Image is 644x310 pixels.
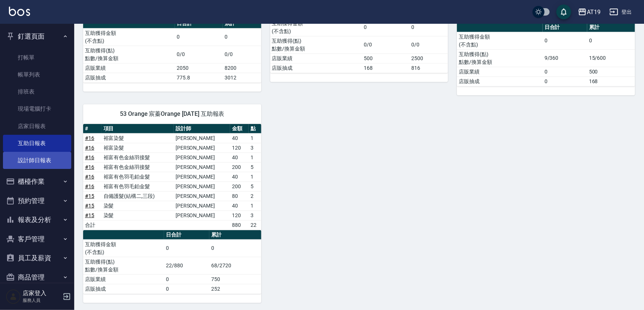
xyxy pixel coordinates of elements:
[164,284,209,294] td: 0
[102,153,174,162] td: 裕富有色金絲羽接髮
[23,297,61,304] p: 服務人員
[249,124,261,134] th: 點
[410,53,448,63] td: 2500
[209,257,261,274] td: 68/2720
[83,124,102,134] th: #
[3,66,71,83] a: 帳單列表
[230,211,249,220] td: 120
[209,239,261,257] td: 0
[607,5,635,19] button: 登出
[270,19,362,36] td: 互助獲得金額 (不含點)
[543,67,587,76] td: 0
[209,274,261,284] td: 750
[270,9,448,73] table: a dense table
[102,172,174,182] td: 裕富有色羽毛鉑金髮
[230,153,249,162] td: 40
[587,67,635,76] td: 500
[175,28,223,46] td: 0
[83,46,175,63] td: 互助獲得(點) 點數/換算金額
[102,133,174,143] td: 裕富染髮
[102,191,174,201] td: 自備護髮(結構二,三段)
[85,183,94,189] a: #16
[249,133,261,143] td: 1
[83,239,164,257] td: 互助獲得金額 (不含點)
[102,143,174,153] td: 裕富染髮
[230,133,249,143] td: 40
[410,63,448,73] td: 816
[249,191,261,201] td: 2
[3,49,71,66] a: 打帳單
[209,284,261,294] td: 252
[102,182,174,191] td: 裕富有色羽毛鉑金髮
[457,32,543,49] td: 互助獲得金額 (不含點)
[83,19,261,83] table: a dense table
[410,19,448,36] td: 0
[230,220,249,230] td: 880
[223,28,261,46] td: 0
[230,162,249,172] td: 200
[270,53,362,63] td: 店販業績
[85,212,94,218] a: #15
[83,63,175,73] td: 店販業績
[3,268,71,287] button: 商品管理
[3,83,71,100] a: 排班表
[209,230,261,240] th: 累計
[174,124,230,134] th: 設計師
[102,124,174,134] th: 項目
[6,289,21,304] img: Person
[587,7,601,17] div: AT19
[85,164,94,170] a: #16
[362,36,410,53] td: 0/0
[587,49,635,67] td: 15/600
[230,124,249,134] th: 金額
[230,201,249,211] td: 40
[92,110,252,118] span: 53 Orange 宸蓁Orange [DATE] 互助報表
[83,257,164,274] td: 互助獲得(點) 點數/換算金額
[174,153,230,162] td: [PERSON_NAME]
[362,53,410,63] td: 500
[175,63,223,73] td: 2050
[3,248,71,268] button: 員工及薪資
[3,172,71,191] button: 櫃檯作業
[543,32,587,49] td: 0
[85,174,94,180] a: #16
[575,4,604,20] button: AT19
[249,172,261,182] td: 1
[85,145,94,151] a: #16
[3,135,71,152] a: 互助日報表
[223,46,261,63] td: 0/0
[83,284,164,294] td: 店販抽成
[230,191,249,201] td: 80
[9,7,30,16] img: Logo
[362,19,410,36] td: 0
[164,239,209,257] td: 0
[270,36,362,53] td: 互助獲得(點) 點數/換算金額
[83,230,261,294] table: a dense table
[3,27,71,46] button: 釘選頁面
[3,118,71,135] a: 店家日報表
[83,274,164,284] td: 店販業績
[83,220,102,230] td: 合計
[85,135,94,141] a: #16
[543,49,587,67] td: 9/360
[249,153,261,162] td: 1
[230,172,249,182] td: 40
[85,203,94,209] a: #15
[249,211,261,220] td: 3
[102,201,174,211] td: 染髮
[174,133,230,143] td: [PERSON_NAME]
[174,182,230,191] td: [PERSON_NAME]
[587,76,635,86] td: 168
[249,182,261,191] td: 5
[175,73,223,82] td: 775.8
[410,36,448,53] td: 0/0
[457,23,635,87] table: a dense table
[3,152,71,169] a: 設計師日報表
[174,143,230,153] td: [PERSON_NAME]
[175,46,223,63] td: 0/0
[3,100,71,117] a: 現場電腦打卡
[83,124,261,230] table: a dense table
[457,49,543,67] td: 互助獲得(點) 點數/換算金額
[164,230,209,240] th: 日合計
[457,76,543,86] td: 店販抽成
